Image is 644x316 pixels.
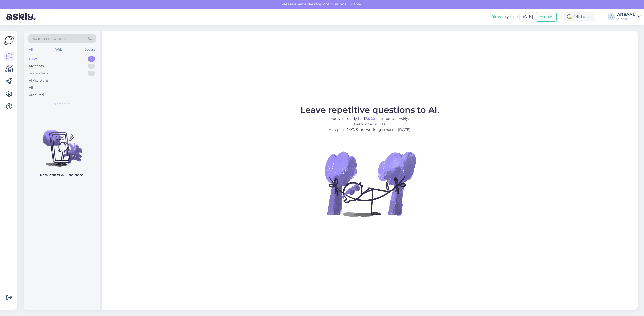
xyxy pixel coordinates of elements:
[28,46,34,53] div: All
[563,12,595,21] div: Off-hour
[617,13,635,17] div: AREAAL
[617,13,641,21] a: AREAALAreaal
[29,56,37,62] div: New
[29,64,44,69] div: My chats
[365,116,375,121] b: 7,020
[88,56,95,62] div: 0
[617,17,635,21] div: Areaal
[54,102,70,106] span: New chats
[323,137,417,231] img: No Chat active
[536,12,557,22] button: Emails
[88,71,95,76] div: 0
[40,172,84,178] p: New chats will be here.
[491,14,503,19] b: New!
[32,36,66,41] span: Search customers
[29,71,48,76] div: Team chats
[300,116,439,132] p: You’ve already had contacts via Askly. Every one counts. AI replies 24/7. Start working smarter [...
[4,35,14,45] img: Askly Logo
[300,105,439,115] span: Leave repetitive questions to AI.
[54,46,63,53] div: Web
[29,92,44,98] div: Archived
[29,78,48,83] div: AI Assistant
[29,85,33,90] div: All
[491,14,534,20] div: Try free [DATE]:
[83,46,96,53] div: Socials
[347,2,362,7] span: Enable
[608,13,615,20] div: A
[88,64,95,69] div: 0
[24,120,100,168] img: No chats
